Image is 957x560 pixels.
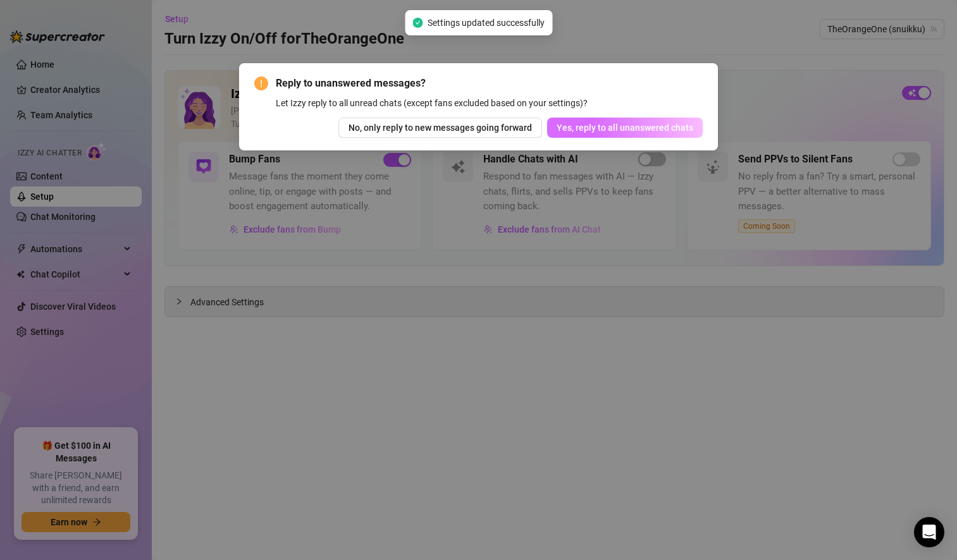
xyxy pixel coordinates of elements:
[254,76,268,90] span: exclamation-circle
[276,76,703,91] span: Reply to unanswered messages?
[349,123,532,133] span: No, only reply to new messages going forward
[412,18,423,28] span: check-circle
[338,118,542,138] button: No, only reply to new messages going forward
[557,123,693,133] span: Yes, reply to all unanswered chats
[276,96,703,110] div: Let Izzy reply to all unread chats (except fans excluded based on your settings)?
[914,517,944,547] div: Open Intercom Messenger
[547,118,703,138] button: Yes, reply to all unanswered chats
[428,16,545,30] span: Settings updated successfully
